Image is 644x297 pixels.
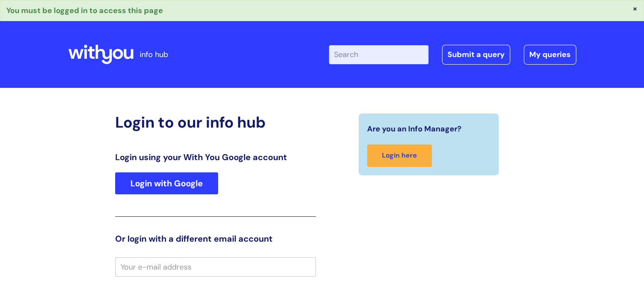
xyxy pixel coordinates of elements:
h3: Or login with a different email account [115,234,316,244]
span: Are you an Info Manager? [367,122,462,136]
p: info hub [140,48,168,61]
a: Submit a query [442,45,510,64]
a: Login with Google [115,172,218,194]
h3: Login using your With You Google account [115,152,316,162]
input: Your e-mail address [115,257,316,277]
input: Search [329,45,428,64]
button: × [633,5,638,12]
a: Login here [367,144,432,167]
h2: Login to our info hub [115,113,316,131]
a: My queries [524,45,576,64]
